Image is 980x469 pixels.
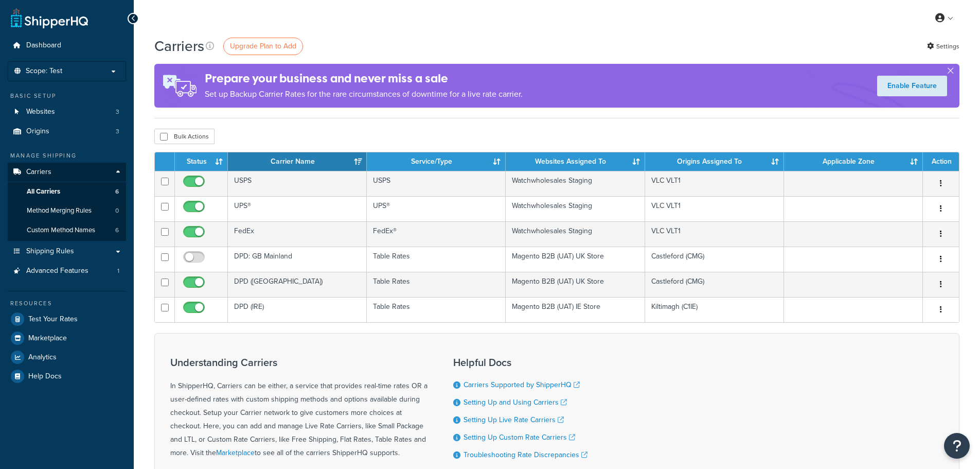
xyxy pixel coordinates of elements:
div: Manage Shipping [8,151,126,160]
a: Shipping Rules [8,242,126,261]
div: Resources [8,299,126,308]
li: Origins [8,122,126,141]
th: Status: activate to sort column ascending [175,152,228,171]
a: Setting Up Custom Rate Carriers [464,432,575,443]
th: Applicable Zone: activate to sort column ascending [784,152,923,171]
span: Shipping Rules [26,247,74,256]
a: Help Docs [8,367,126,386]
a: Advanced Features 1 [8,262,126,281]
h3: Helpful Docs [453,357,587,368]
span: Method Merging Rules [27,206,92,215]
td: Magento B2B (UAT) IE Store [506,297,645,322]
p: Set up Backup Carrier Rates for the rare circumstances of downtime for a live rate carrier. [205,87,523,101]
th: Origins Assigned To: activate to sort column ascending [645,152,784,171]
td: USPS [228,171,367,196]
span: 3 [116,108,119,116]
td: Watchwholesales Staging [506,221,645,247]
button: Open Resource Center [944,433,970,459]
td: Table Rates [367,297,506,322]
td: Kiltimagh (C1IE) [645,297,784,322]
td: VLC VLT1 [645,221,784,247]
td: USPS [367,171,506,196]
h1: Carriers [154,36,204,56]
span: Help Docs [28,372,62,381]
li: Carriers [8,163,126,241]
span: Marketplace [28,334,67,343]
span: Upgrade Plan to Add [230,41,296,51]
a: Analytics [8,348,126,367]
h3: Understanding Carriers [170,357,427,368]
td: DPD ([GEOGRAPHIC_DATA]) [228,272,367,297]
a: Carriers [8,163,126,182]
td: DPD: GB Mainland [228,247,367,272]
td: Magento B2B (UAT) UK Store [506,272,645,297]
td: UPS® [367,196,506,221]
span: 6 [115,187,119,196]
span: Dashboard [26,41,61,50]
a: Enable Feature [877,76,947,96]
span: Analytics [28,353,57,362]
span: All Carriers [27,187,60,196]
a: Upgrade Plan to Add [223,38,303,55]
a: Custom Method Names 6 [8,221,126,240]
td: UPS® [228,196,367,221]
td: FedEx [228,221,367,247]
button: Bulk Actions [154,129,215,144]
th: Carrier Name: activate to sort column ascending [228,152,367,171]
a: Settings [927,39,959,54]
a: ShipperHQ Home [11,8,88,28]
a: Dashboard [8,36,126,55]
a: Test Your Rates [8,310,126,328]
li: All Carriers [8,182,126,201]
td: Castleford (CMG) [645,247,784,272]
a: Setting Up Live Rate Carriers [464,414,564,425]
span: Origins [26,127,49,136]
li: Advanced Features [8,262,126,281]
a: Marketplace [8,329,126,348]
span: Carriers [26,168,51,177]
td: Magento B2B (UAT) UK Store [506,247,645,272]
li: Method Merging Rules [8,201,126,220]
span: 6 [115,226,119,235]
span: 0 [115,206,119,215]
th: Service/Type: activate to sort column ascending [367,152,506,171]
span: Advanced Features [26,267,88,275]
div: In ShipperHQ, Carriers can be either, a service that provides real-time rates OR a user-defined r... [170,357,427,460]
a: Method Merging Rules 0 [8,201,126,220]
li: Custom Method Names [8,221,126,240]
th: Action [923,152,959,171]
span: Scope: Test [26,67,62,76]
td: Watchwholesales Staging [506,171,645,196]
a: Setting Up and Using Carriers [464,397,567,408]
h4: Prepare your business and never miss a sale [205,70,523,87]
img: ad-rules-rateshop-fe6ec290ccb7230408bd80ed9643f0289d75e0ffd9eb532fc0e269fcd187b520.png [154,64,205,108]
a: Troubleshooting Rate Discrepancies [464,449,587,460]
span: Websites [26,108,55,116]
td: Table Rates [367,247,506,272]
a: All Carriers 6 [8,182,126,201]
div: Basic Setup [8,92,126,100]
li: Websites [8,102,126,121]
span: Custom Method Names [27,226,95,235]
span: Test Your Rates [28,315,78,324]
th: Websites Assigned To: activate to sort column ascending [506,152,645,171]
td: Watchwholesales Staging [506,196,645,221]
span: 3 [116,127,119,136]
td: DPD (IRE) [228,297,367,322]
span: 1 [117,267,119,275]
a: Carriers Supported by ShipperHQ [464,379,580,390]
td: Table Rates [367,272,506,297]
td: VLC VLT1 [645,171,784,196]
td: VLC VLT1 [645,196,784,221]
td: FedEx® [367,221,506,247]
a: Origins 3 [8,122,126,141]
td: Castleford (CMG) [645,272,784,297]
a: Marketplace [216,447,255,458]
a: Websites 3 [8,102,126,121]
